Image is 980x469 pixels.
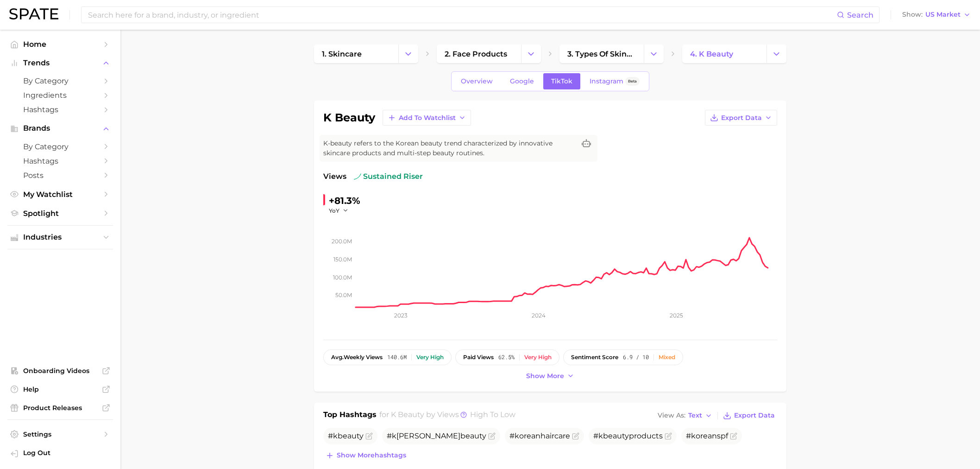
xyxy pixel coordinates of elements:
[460,431,486,440] span: beauty
[730,432,737,440] button: Flag as miscategorized or irrelevant
[323,139,575,158] span: K-beauty refers to the Korean beauty trend characterized by innovative skincare products and mult...
[572,432,579,440] button: Flag as miscategorized or irrelevant
[23,91,97,100] span: Ingredients
[7,446,113,462] a: Log out. Currently logged in with e-mail isabelle.lent@loreal.com.
[337,451,406,459] span: Show more hashtags
[582,73,647,89] a: InstagramBeta
[23,430,97,438] span: Settings
[721,409,777,422] button: Export Data
[563,349,683,365] button: sentiment score6.9 / 10Mixed
[521,44,541,63] button: Change Category
[734,412,775,419] span: Export Data
[335,292,352,298] tspan: 50.0m
[690,50,733,58] span: 4. k beauty
[87,7,837,23] input: Search here for a brand, industry, or ingredient
[524,354,552,361] div: Very high
[23,157,97,165] span: Hashtags
[7,382,113,396] a: Help
[23,124,97,133] span: Brands
[502,73,542,89] a: Google
[628,77,637,85] span: Beta
[7,37,113,51] a: Home
[323,349,452,365] button: avg.weekly views140.6mVery high
[623,354,649,361] span: 6.9 / 10
[7,102,113,117] a: Hashtags
[590,77,623,85] span: Instagram
[7,401,113,415] a: Product Releases
[524,370,577,382] button: Show more
[365,432,373,440] button: Flag as miscategorized or irrelevant
[314,44,398,63] a: 1. skincare
[682,44,766,63] a: 4. k beauty
[329,193,360,208] div: +81.3%
[688,413,702,418] span: Text
[338,431,364,440] span: beauty
[383,110,471,126] button: Add to Watchlist
[670,312,683,319] tspan: 2025
[329,207,339,215] span: YoY
[7,206,113,221] a: Spotlight
[543,73,580,89] a: TikTok
[463,354,494,361] span: paid views
[509,431,570,440] span: # oreanhaircare
[23,449,106,457] span: Log Out
[902,12,923,17] span: Show
[686,431,728,440] span: # oreanspf
[9,8,58,19] img: SPATE
[515,431,519,440] span: k
[437,44,521,63] a: 2. face products
[391,410,424,419] span: k beauty
[7,187,113,202] a: My Watchlist
[333,256,352,263] tspan: 150.0m
[23,385,97,393] span: Help
[7,168,113,183] a: Posts
[323,409,377,422] h1: Top Hashtags
[416,354,444,361] div: Very high
[354,171,423,182] span: sustained riser
[655,410,715,422] button: View AsText
[659,354,675,361] div: Mixed
[332,238,352,245] tspan: 200.0m
[23,367,97,375] span: Onboarding Videos
[399,114,456,122] span: Add to Watchlist
[23,404,97,412] span: Product Releases
[23,190,97,199] span: My Watchlist
[658,413,685,418] span: View As
[766,44,786,63] button: Change Category
[7,121,113,135] button: Brands
[333,431,338,440] span: k
[526,372,564,380] span: Show more
[470,410,515,419] span: high to low
[705,110,777,126] button: Export Data
[333,273,352,280] tspan: 100.0m
[322,50,362,58] span: 1. skincare
[598,431,603,440] span: k
[329,207,349,215] button: YoY
[900,9,973,21] button: ShowUS Market
[455,349,559,365] button: paid views62.5%Very high
[559,44,644,63] a: 3. types of skincare
[847,11,873,19] span: Search
[23,40,97,49] span: Home
[387,354,407,361] span: 140.6m
[461,77,493,85] span: Overview
[23,105,97,114] span: Hashtags
[328,431,364,440] span: #
[23,209,97,218] span: Spotlight
[644,44,664,63] button: Change Category
[323,449,408,462] button: Show morehashtags
[567,50,636,58] span: 3. types of skincare
[7,56,113,70] button: Trends
[331,354,383,361] span: weekly views
[7,364,113,378] a: Onboarding Videos
[488,432,496,440] button: Flag as miscategorized or irrelevant
[7,88,113,102] a: Ingredients
[7,230,113,244] button: Industries
[665,432,672,440] button: Flag as miscategorized or irrelevant
[7,154,113,168] a: Hashtags
[394,312,408,319] tspan: 2023
[398,44,418,63] button: Change Category
[23,76,97,85] span: by Category
[323,112,375,123] h1: k beauty
[691,431,696,440] span: k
